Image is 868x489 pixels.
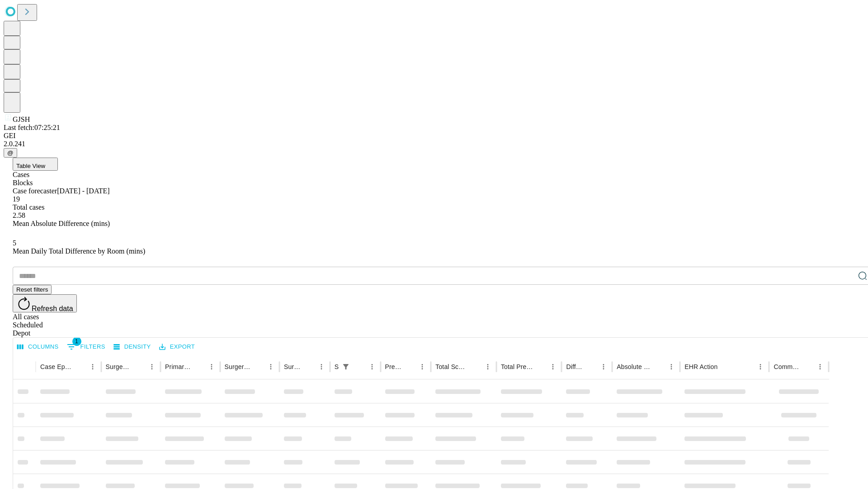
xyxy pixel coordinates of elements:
span: 2.58 [13,211,25,219]
button: Sort [585,360,597,373]
span: Mean Daily Total Difference by Room (mins) [13,247,145,255]
span: [DATE] - [DATE] [57,187,109,195]
button: Menu [665,360,678,373]
button: Menu [86,360,99,373]
div: Total Scheduled Duration [435,363,468,370]
button: Menu [366,360,378,373]
div: GEI [4,132,864,140]
button: Menu [416,360,429,373]
div: Primary Service [165,363,191,370]
button: Menu [146,360,158,373]
div: Difference [566,363,584,370]
span: 5 [13,239,16,247]
button: Menu [264,360,277,373]
button: Sort [652,360,665,373]
button: Menu [814,360,826,373]
div: 1 active filter [340,360,352,373]
button: Sort [801,360,814,373]
button: Refresh data [13,294,77,312]
span: Reset filters [16,286,48,293]
div: 2.0.241 [4,140,864,148]
button: Sort [74,360,86,373]
span: Table View [16,163,45,169]
button: Sort [193,360,205,373]
button: Menu [754,360,767,373]
button: Show filters [65,340,108,354]
button: Menu [481,360,494,373]
div: Comments [774,363,800,370]
button: Menu [547,360,559,373]
div: Absolute Difference [617,363,651,370]
button: Sort [252,360,264,373]
div: Surgeon Name [106,363,132,370]
button: Sort [353,360,366,373]
div: Predicted In Room Duration [385,363,403,370]
button: Reset filters [13,285,52,294]
button: Sort [403,360,416,373]
div: Case Epic Id [40,363,73,370]
span: Last fetch: 07:25:21 [4,124,60,131]
span: 1 [72,337,81,346]
button: Sort [302,360,315,373]
div: Total Predicted Duration [501,363,533,370]
button: Sort [133,360,146,373]
span: GJSH [13,115,30,123]
div: Surgery Name [225,363,251,370]
span: Total cases [13,203,44,211]
button: Density [111,340,153,354]
button: Table View [13,158,58,171]
span: 19 [13,195,20,203]
span: Case forecaster [13,187,57,195]
span: Refresh data [32,305,73,312]
button: Sort [469,360,481,373]
button: Export [157,340,197,354]
div: Surgery Date [284,363,302,370]
button: Sort [534,360,547,373]
button: Menu [315,360,328,373]
div: Scheduled In Room Duration [335,363,339,370]
button: Menu [597,360,610,373]
button: Menu [205,360,218,373]
span: Mean Absolute Difference (mins) [13,220,110,227]
span: @ [7,149,14,156]
button: Show filters [340,360,352,373]
button: Sort [718,360,731,373]
div: EHR Action [684,363,717,370]
button: @ [4,148,17,158]
button: Select columns [15,340,61,354]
